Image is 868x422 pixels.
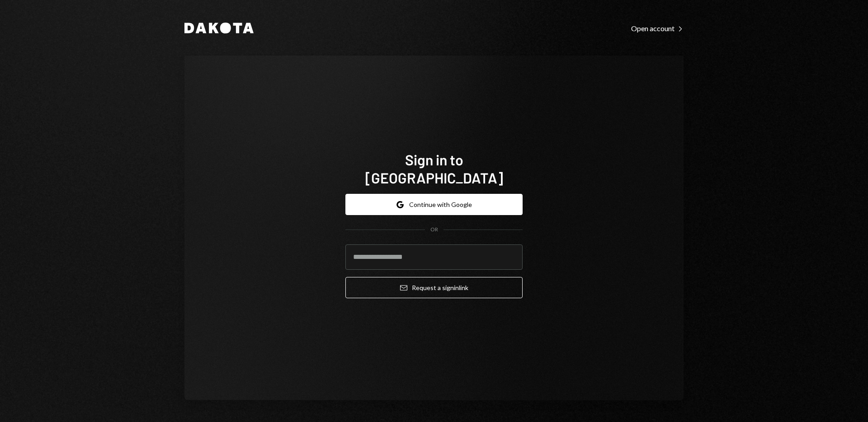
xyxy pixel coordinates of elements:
[345,150,523,187] h1: Sign in to [GEOGRAPHIC_DATA]
[345,194,523,215] button: Continue with Google
[631,23,684,33] a: Open account
[345,277,523,298] button: Request a signinlink
[430,226,438,234] div: OR
[631,24,684,33] div: Open account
